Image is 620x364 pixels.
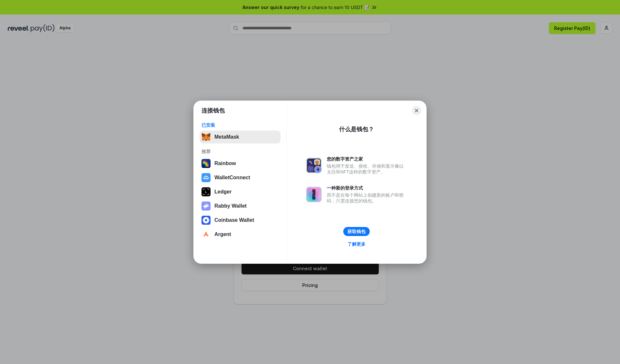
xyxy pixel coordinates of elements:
[327,192,407,204] div: 而不是在每个网站上创建新的账户和密码，只需连接您的钱包。
[214,231,231,237] div: Argent
[327,156,407,162] div: 您的数字资产之家
[201,187,211,196] img: svg+xml,%3Csvg%20xmlns%3D%22http%3A%2F%2Fwww.w3.org%2F2000%2Fsvg%22%20width%3D%2228%22%20height%3...
[201,230,211,239] img: svg+xml,%3Csvg%20width%3D%2228%22%20height%3D%2228%22%20viewBox%3D%220%200%2028%2028%22%20fill%3D...
[306,187,322,202] img: svg+xml,%3Csvg%20xmlns%3D%22http%3A%2F%2Fwww.w3.org%2F2000%2Fsvg%22%20fill%3D%22none%22%20viewBox...
[343,227,370,236] button: 获取钱包
[200,171,281,184] button: WalletConnect
[214,134,239,140] div: MetaMask
[201,122,279,128] div: 已安装
[200,185,281,198] button: Ledger
[344,240,369,248] a: 了解更多
[214,203,247,209] div: Rabby Wallet
[327,185,407,191] div: 一种新的登录方式
[306,158,322,173] img: svg+xml,%3Csvg%20xmlns%3D%22http%3A%2F%2Fwww.w3.org%2F2000%2Fsvg%22%20fill%3D%22none%22%20viewBox...
[412,106,421,115] button: Close
[201,202,211,211] img: svg+xml,%3Csvg%20xmlns%3D%22http%3A%2F%2Fwww.w3.org%2F2000%2Fsvg%22%20fill%3D%22none%22%20viewBox...
[214,175,250,181] div: WalletConnect
[201,159,211,168] img: svg+xml,%3Csvg%20width%3D%22120%22%20height%3D%22120%22%20viewBox%3D%220%200%20120%20120%22%20fil...
[214,161,236,166] div: Rainbow
[214,189,232,195] div: Ledger
[200,157,281,170] button: Rainbow
[201,173,211,182] img: svg+xml,%3Csvg%20width%3D%2228%22%20height%3D%2228%22%20viewBox%3D%220%200%2028%2028%22%20fill%3D...
[214,217,254,223] div: Coinbase Wallet
[200,131,281,143] button: MetaMask
[327,163,407,175] div: 钱包用于发送、接收、存储和显示像以太坊和NFT这样的数字资产。
[200,228,281,241] button: Argent
[201,133,211,142] img: svg+xml,%3Csvg%20fill%3D%22none%22%20height%3D%2233%22%20viewBox%3D%220%200%2035%2033%22%20width%...
[347,241,366,247] div: 了解更多
[201,216,211,225] img: svg+xml,%3Csvg%20width%3D%2228%22%20height%3D%2228%22%20viewBox%3D%220%200%2028%2028%22%20fill%3D...
[347,229,366,234] div: 获取钱包
[201,107,225,114] h1: 连接钱包
[200,200,281,212] button: Rabby Wallet
[201,149,279,154] div: 推荐
[200,214,281,227] button: Coinbase Wallet
[339,125,374,133] div: 什么是钱包？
